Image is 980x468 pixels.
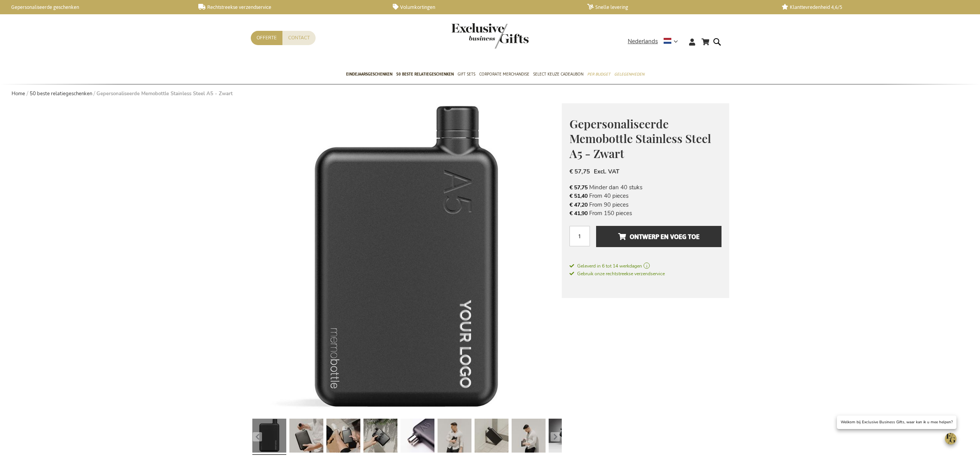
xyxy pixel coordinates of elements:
[396,70,454,78] span: 50 beste relatiegeschenken
[252,416,286,458] a: Gepersonaliseerde Memobottle Stainless Steel A5 - Zwart
[569,263,721,269] a: Geleverd in 6 tot 14 werkdagen
[569,116,711,161] span: Gepersonaliseerde Memobottle Stainless Steel A5 - Zwart
[282,31,316,45] a: Contact
[289,416,323,458] a: Personalised Memobottle Stainless Steel A5 - Black
[4,4,186,10] a: Gepersonaliseerde geschenken
[569,201,588,209] span: € 47,20
[569,209,721,217] li: From 150 pieces
[475,416,509,458] a: Personalised Memobottle Stainless Steel A5 - Black
[569,269,665,277] a: Gebruik onze rechtstreekse verzendservice
[251,31,282,45] a: Offerte
[479,70,529,78] span: Corporate Merchandise
[614,70,644,78] span: Gelegenheden
[587,4,769,10] a: Snelle levering
[533,70,583,78] span: Select Keuze Cadeaubon
[594,168,619,175] span: Excl. VAT
[569,184,588,191] span: € 57,75
[569,271,665,277] span: Gebruik onze rechtstreekse verzendservice
[628,37,683,46] div: Nederlands
[569,183,721,192] li: Minder dan 40 stuks
[326,416,360,458] a: Personalised Memobottle Stainless Steel A5 - Black
[451,23,490,49] a: store logo
[569,168,590,175] span: € 57,75
[569,210,588,217] span: € 41,90
[96,90,233,97] strong: Gepersonaliseerde Memobottle Stainless Steel A5 - Zwart
[251,103,562,414] img: Gepersonaliseerde Memobottle Stainless Steel A5 - Zwart
[400,416,434,458] a: Personalised Memobottle Stainless Steel A5 - Black
[549,416,583,458] a: Personalised Memobottle Stainless Steel A5 - Black
[569,192,721,200] li: From 40 pieces
[30,90,92,97] a: 50 beste relatiegeschenken
[12,90,25,97] a: Home
[512,416,546,458] a: Personalised Memobottle Stainless Steel A5 - Black
[458,70,475,78] span: Gift Sets
[782,4,964,10] a: Klanttevredenheid 4,6/5
[596,226,721,247] button: Ontwerp en voeg toe
[569,192,588,200] span: € 51,40
[438,416,471,458] a: Personalised Memobottle Stainless Steel A5 - Black
[569,200,721,209] li: From 90 pieces
[451,23,529,49] img: Exclusive Business gifts logo
[569,226,590,246] input: Aantal
[587,70,610,78] span: Per Budget
[346,70,392,78] span: Eindejaarsgeschenken
[628,37,658,46] span: Nederlands
[393,4,575,10] a: Volumkortingen
[198,4,380,10] a: Rechtstreekse verzendservice
[618,231,700,243] span: Ontwerp en voeg toe
[363,416,397,458] a: Personalised Memobottle Stainless Steel A5 - Black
